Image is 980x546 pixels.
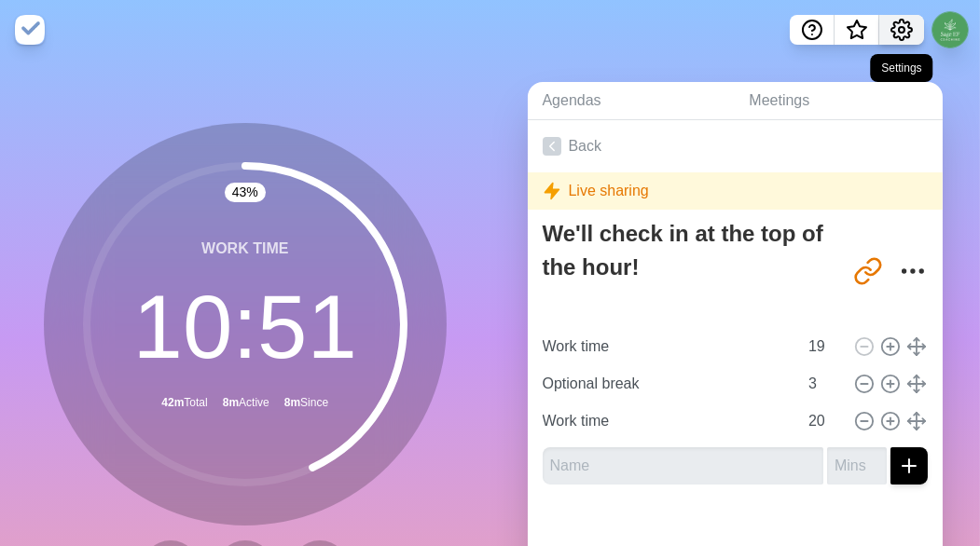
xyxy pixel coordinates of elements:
[535,403,798,440] input: Name
[535,328,798,365] input: Name
[879,15,924,45] button: Settings
[827,447,887,485] input: Mins
[790,15,835,45] button: Help
[801,328,846,365] input: Mins
[801,365,846,403] input: Mins
[528,120,944,172] a: Back
[543,447,824,485] input: Name
[528,172,944,210] div: Live sharing
[835,15,879,45] button: What’s new
[15,15,45,45] img: timeblocks logo
[801,403,846,440] input: Mins
[849,253,887,290] button: Share link
[535,365,798,403] input: Name
[894,253,932,290] button: More
[528,82,735,120] a: Agendas
[734,82,943,120] a: Meetings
